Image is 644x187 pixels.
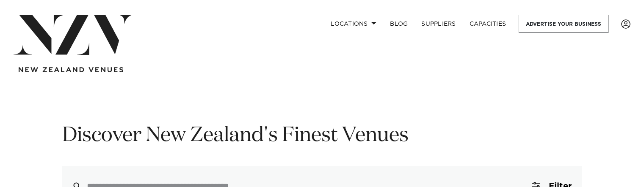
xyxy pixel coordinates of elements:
img: new-zealand-venues-text.png [19,67,123,73]
a: Capacities [463,15,513,33]
a: SUPPLIERS [415,15,462,33]
h1: Discover New Zealand's Finest Venues [62,122,582,149]
img: nzv-logo.png [14,15,133,55]
a: Locations [324,15,383,33]
a: BLOG [383,15,415,33]
a: Advertise your business [519,15,608,33]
